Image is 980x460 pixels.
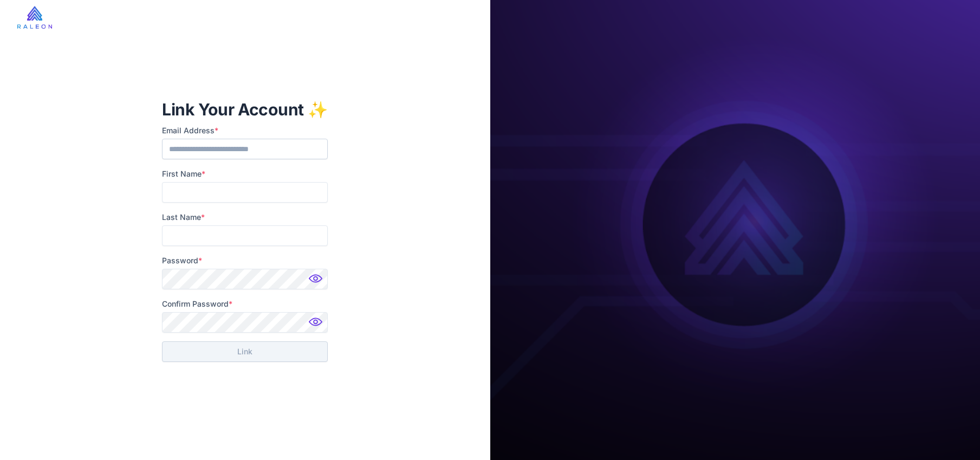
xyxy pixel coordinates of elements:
[162,211,328,223] label: Last Name
[162,255,328,267] label: Password
[306,314,328,336] img: Password hidden
[162,298,328,310] label: Confirm Password
[162,99,328,120] h1: Link Your Account ✨
[306,271,328,293] img: Password hidden
[162,125,328,137] label: Email Address
[17,6,52,29] img: raleon-logo-whitebg.9aac0268.jpg
[162,168,328,180] label: First Name
[162,341,328,362] button: Link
